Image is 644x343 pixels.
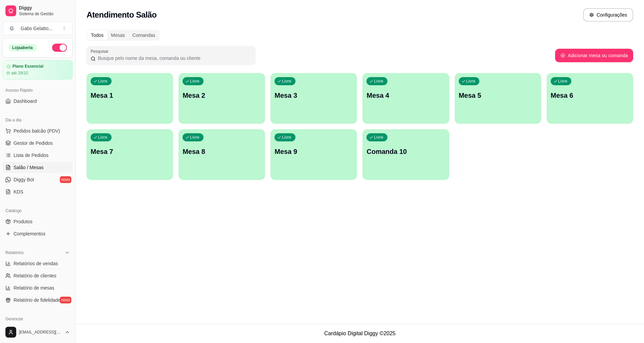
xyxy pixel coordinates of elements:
[190,78,199,84] p: Livre
[87,129,173,180] button: LivreMesa 7
[3,162,73,173] a: Salão / Mesas
[547,73,633,124] button: LivreMesa 6
[3,270,73,281] a: Relatório de clientes
[178,73,265,124] button: LivreMesa 2
[3,174,73,185] a: Diggy Botnovo
[14,128,60,134] span: Pedidos balcão (PDV)
[98,78,108,84] p: Livre
[3,228,73,239] a: Complementos
[282,78,291,84] p: Livre
[98,135,108,140] p: Livre
[558,78,568,84] p: Livre
[52,44,67,52] button: Alterar Status
[3,282,73,293] a: Relatório de mesas
[466,78,476,84] p: Livre
[19,11,70,17] span: Sistema de Gestão
[8,44,37,51] div: Loja aberta
[91,91,169,100] p: Mesa 1
[14,188,23,195] span: KDS
[3,324,73,340] button: [EMAIL_ADDRESS][DOMAIN_NAME]
[14,218,32,225] span: Produtos
[91,147,169,156] p: Mesa 7
[3,216,73,227] a: Produtos
[366,147,445,156] p: Comanda 10
[13,64,43,69] article: Plano Essencial
[583,8,633,22] button: Configurações
[3,295,73,305] a: Relatório de fidelidadenovo
[14,272,56,279] span: Relatório de clientes
[362,73,449,124] button: LivreMesa 4
[107,30,128,40] div: Mesas
[275,91,353,100] p: Mesa 3
[87,30,107,40] div: Todos
[3,205,73,216] div: Catálogo
[87,9,157,20] h2: Atendimento Salão
[19,5,70,11] span: Diggy
[362,129,449,180] button: LivreComanda 10
[270,129,357,180] button: LivreMesa 9
[183,147,261,156] p: Mesa 8
[21,25,52,32] div: Gabs Gelatto ...
[14,176,34,183] span: Diggy Bot
[5,250,24,255] span: Relatórios
[19,329,62,335] span: [EMAIL_ADDRESS][DOMAIN_NAME]
[14,230,45,237] span: Complementos
[3,258,73,269] a: Relatórios de vendas
[3,115,73,125] div: Dia a dia
[3,96,73,107] a: Dashboard
[3,85,73,96] div: Acesso Rápido
[459,91,537,100] p: Mesa 5
[3,186,73,197] a: KDS
[96,55,252,62] input: Pesquisar
[178,129,265,180] button: LivreMesa 8
[366,91,445,100] p: Mesa 4
[11,70,28,76] article: até 29/10
[14,260,58,267] span: Relatórios de vendas
[14,140,53,146] span: Gestor de Pedidos
[455,73,541,124] button: LivreMesa 5
[14,164,44,171] span: Salão / Mesas
[87,73,173,124] button: LivreMesa 1
[551,91,629,100] p: Mesa 6
[14,152,49,159] span: Lista de Pedidos
[8,25,15,32] span: G
[3,314,73,324] div: Gerenciar
[3,60,73,79] a: Plano Essencialaté 29/10
[270,73,357,124] button: LivreMesa 3
[555,49,633,62] button: Adicionar mesa ou comanda
[14,284,54,291] span: Relatório de mesas
[374,135,383,140] p: Livre
[129,30,159,40] div: Comandas
[275,147,353,156] p: Mesa 9
[3,22,73,35] button: Select a team
[3,138,73,148] a: Gestor de Pedidos
[183,91,261,100] p: Mesa 2
[14,297,61,303] span: Relatório de fidelidade
[282,135,291,140] p: Livre
[14,98,37,105] span: Dashboard
[3,125,73,136] button: Pedidos balcão (PDV)
[3,3,73,19] a: DiggySistema de Gestão
[91,48,111,54] label: Pesquisar
[76,324,644,343] footer: Cardápio Digital Diggy © 2025
[3,150,73,161] a: Lista de Pedidos
[374,78,383,84] p: Livre
[190,135,199,140] p: Livre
